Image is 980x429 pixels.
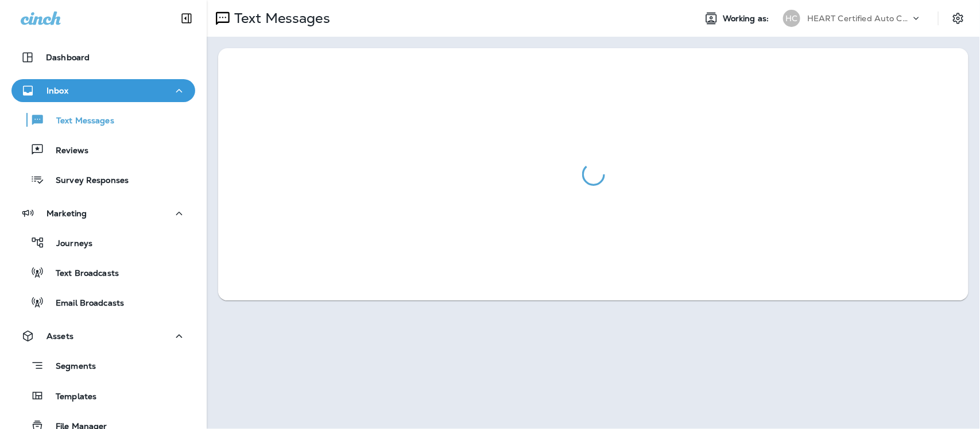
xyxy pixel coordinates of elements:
[11,231,195,255] button: Journeys
[11,384,195,408] button: Templates
[11,290,195,314] button: Email Broadcasts
[11,167,195,192] button: Survey Responses
[11,325,195,348] button: Assets
[44,175,129,186] p: Survey Responses
[783,10,800,27] div: HC
[45,116,114,127] p: Text Messages
[11,202,195,225] button: Marketing
[11,260,195,284] button: Text Broadcasts
[171,7,203,30] button: Collapse Sidebar
[723,14,772,24] span: Working as:
[47,209,87,218] p: Marketing
[46,53,90,62] p: Dashboard
[807,14,911,23] p: HEART Certified Auto Care
[948,8,969,29] button: Settings
[11,46,195,69] button: Dashboard
[44,268,119,279] p: Text Broadcasts
[44,146,88,157] p: Reviews
[47,86,68,95] p: Inbox
[11,108,195,132] button: Text Messages
[11,79,195,102] button: Inbox
[45,239,92,249] p: Journeys
[44,361,96,373] p: Segments
[44,392,96,403] p: Templates
[44,298,124,309] p: Email Broadcasts
[11,353,195,378] button: Segments
[230,10,330,27] p: Text Messages
[47,331,73,341] p: Assets
[11,138,195,162] button: Reviews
